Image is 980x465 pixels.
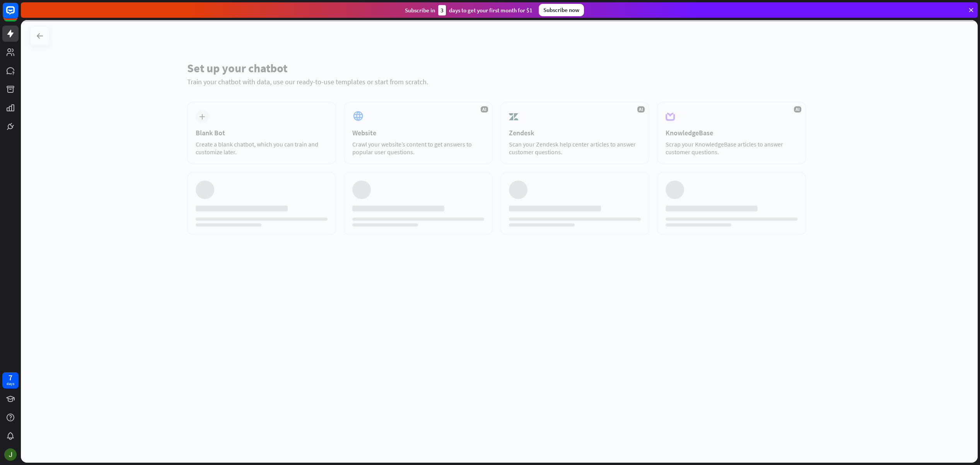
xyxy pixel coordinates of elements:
[405,5,533,15] div: Subscribe in days to get your first month for $1
[438,5,446,15] div: 3
[7,381,14,387] div: days
[539,4,584,16] div: Subscribe now
[2,372,19,388] a: 7 days
[9,374,12,381] div: 7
